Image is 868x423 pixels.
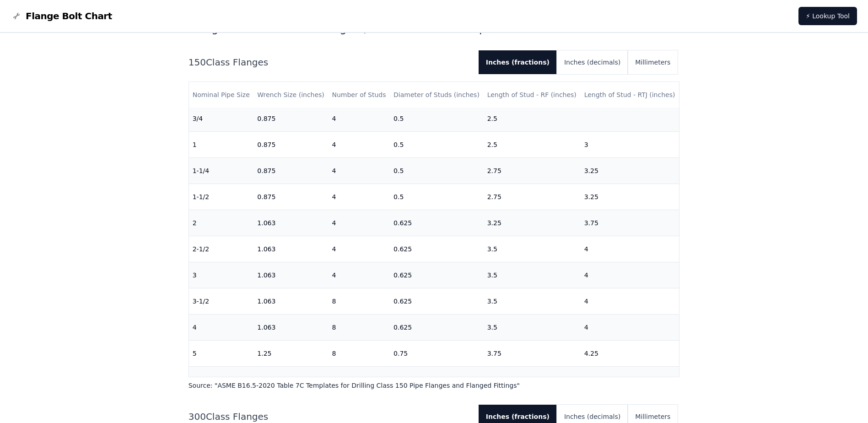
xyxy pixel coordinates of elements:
[390,184,484,210] td: 0.5
[253,262,328,288] td: 1.063
[11,11,22,22] img: Flange Bolt Chart Logo
[253,288,328,315] td: 1.063
[390,367,484,393] td: 0.75
[253,341,328,367] td: 1.25
[189,106,254,132] td: 3/4
[484,106,581,132] td: 2.5
[390,236,484,262] td: 0.625
[484,210,581,236] td: 3.25
[328,262,390,288] td: 4
[581,132,679,158] td: 3
[328,184,390,210] td: 4
[253,184,328,210] td: 0.875
[253,158,328,184] td: 0.875
[253,132,328,158] td: 0.875
[189,132,254,158] td: 1
[328,106,390,132] td: 4
[328,288,390,315] td: 8
[484,288,581,315] td: 3.5
[189,56,471,69] h2: 150 Class Flanges
[581,236,679,262] td: 4
[328,82,390,108] th: Number of Studs
[390,82,484,108] th: Diameter of Studs (inches)
[328,158,390,184] td: 4
[26,10,112,22] span: Flange Bolt Chart
[253,367,328,393] td: 1.25
[479,50,557,74] button: Inches (fractions)
[328,132,390,158] td: 4
[189,341,254,367] td: 5
[189,236,254,262] td: 2-1/2
[189,315,254,341] td: 4
[390,341,484,367] td: 0.75
[390,106,484,132] td: 0.5
[628,50,678,74] button: Millimeters
[557,50,628,74] button: Inches (decimals)
[484,367,581,393] td: 4
[484,341,581,367] td: 3.75
[328,341,390,367] td: 8
[189,82,254,108] th: Nominal Pipe Size
[581,288,679,315] td: 4
[253,82,328,108] th: Wrench Size (inches)
[189,410,471,423] h2: 300 Class Flanges
[390,262,484,288] td: 0.625
[253,210,328,236] td: 1.063
[189,262,254,288] td: 3
[189,158,254,184] td: 1-1/4
[253,236,328,262] td: 1.063
[581,210,679,236] td: 3.75
[189,210,254,236] td: 2
[390,132,484,158] td: 0.5
[484,262,581,288] td: 3.5
[390,315,484,341] td: 0.625
[328,367,390,393] td: 8
[581,158,679,184] td: 3.25
[253,315,328,341] td: 1.063
[484,158,581,184] td: 2.75
[581,367,679,393] td: 4.5
[390,210,484,236] td: 0.625
[189,367,254,393] td: 6
[390,158,484,184] td: 0.5
[189,381,680,390] p: Source: " ASME B16.5-2020 Table 7C Templates for Drilling Class 150 Pipe Flanges and Flanged Fitt...
[484,184,581,210] td: 2.75
[581,82,679,108] th: Length of Stud - RTJ (inches)
[11,10,112,22] a: Flange Bolt Chart LogoFlange Bolt Chart
[581,262,679,288] td: 4
[581,315,679,341] td: 4
[484,132,581,158] td: 2.5
[189,184,254,210] td: 1-1/2
[484,236,581,262] td: 3.5
[328,236,390,262] td: 4
[328,210,390,236] td: 4
[390,288,484,315] td: 0.625
[581,184,679,210] td: 3.25
[253,106,328,132] td: 0.875
[484,82,581,108] th: Length of Stud - RF (inches)
[581,341,679,367] td: 4.25
[798,7,857,25] a: ⚡ Lookup Tool
[484,315,581,341] td: 3.5
[328,315,390,341] td: 8
[189,288,254,315] td: 3-1/2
